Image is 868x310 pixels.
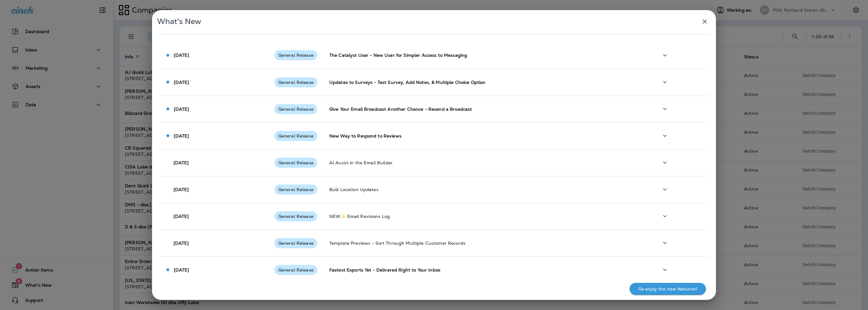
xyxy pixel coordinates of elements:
p: [DATE] [174,133,189,138]
span: General Release [274,80,317,85]
span: General Release [274,107,317,112]
p: [DATE] [173,187,189,192]
p: [DATE] [174,267,189,272]
p: Template Previews - Sort Through Multiple Customer Records [329,241,648,246]
p: [DATE] [174,53,189,58]
p: Bulk Location Updates [329,187,648,192]
p: Give Your Email Broadcast Another Chance - Resend a Broadcast [329,107,648,112]
p: Go enjoy the new features! [638,286,697,291]
p: Updates to Surveys - Test Survey, Add Notes, & Multiple Choice Option [329,80,648,85]
button: Go enjoy the new features! [630,283,706,295]
p: The Catalyst User - New User for Simpler Access to Messaging [329,53,648,58]
p: [DATE] [173,160,189,165]
p: New Way to Respond to Reviews [329,133,648,138]
span: What's New [157,17,201,26]
p: [DATE] [173,214,189,219]
span: General Release [274,214,317,219]
p: [DATE] [174,80,189,85]
span: General Release [274,267,317,272]
p: [DATE] [173,241,189,246]
span: General Release [274,53,317,58]
span: General Release [274,241,317,246]
p: Fastest Exports Yet - Delivered Right to Your Inbox [329,267,648,272]
p: NEW✨ Email Revisions Log [329,214,648,219]
span: General Release [274,187,317,192]
span: General Release [274,160,317,165]
p: AI Assist in the Email Builder [329,160,648,165]
p: [DATE] [174,107,189,112]
span: General Release [274,133,317,138]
